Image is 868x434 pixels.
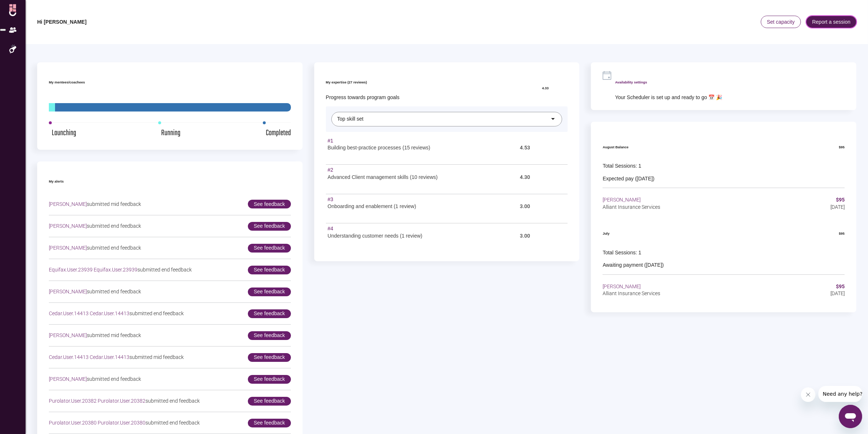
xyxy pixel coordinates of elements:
div: submitted end feedback [49,310,184,317]
span: purolator.user.20380 purolator.user.20380 [49,420,145,426]
button: See feedback [248,309,291,318]
h6: August Balance [603,144,628,151]
div: Your Scheduler is set up and ready to go 📅 🎉 [615,94,722,101]
span: cedar.user.14413 cedar.user.14413 [49,354,129,360]
span: 3.00 [520,233,530,239]
button: See feedback [248,331,291,340]
div: submitted end feedback [49,223,141,230]
iframe: Close message [801,387,816,402]
span: [DATE] [830,204,845,211]
div: submitted mid feedback [49,354,184,361]
h4: Hi [PERSON_NAME] [37,19,86,26]
span: Onboarding and enablement (1 review) [328,203,416,209]
span: Alliant Insurance Services [603,204,688,211]
span: $95 [830,283,845,290]
p: Progress towards program goals [326,94,519,101]
div: submitted mid feedback [49,201,141,208]
div: #2 [328,167,351,174]
h6: $95 [839,144,845,151]
span: $95 [830,196,845,204]
div: Total Sessions: 1 [603,249,845,257]
div: Total Sessions: 1 [603,163,845,170]
span: [PERSON_NAME] [49,245,87,251]
button: See feedback [248,222,291,231]
h6: My expertise (27 reviews) [326,79,519,86]
div: #1 [328,137,351,145]
h6: 4.33 [542,85,549,92]
div: submitted mid feedback [49,332,141,339]
span: Advanced Client management skills (10 reviews) [328,174,438,180]
h6: Availability settings [615,79,722,86]
span: purolator.user.20382 purolator.user.20382 [49,398,145,404]
button: See feedback [248,397,291,406]
span: 4.30 [520,174,530,180]
span: [PERSON_NAME] [49,201,87,207]
span: [PERSON_NAME] [49,332,87,338]
h6: $95 [839,230,845,238]
h6: July [603,230,610,238]
button: See feedback [248,244,291,253]
span: [PERSON_NAME] [49,223,87,229]
div: submitted end feedback [49,288,141,296]
span: Running [161,131,180,138]
span: [PERSON_NAME] [603,283,688,290]
div: #3 [328,196,351,203]
div: Awaiting payment ([DATE]) [603,262,845,269]
button: See feedback [248,419,291,427]
div: #4 [328,225,351,232]
span: Launching [52,131,76,138]
span: 4.53 [520,145,530,150]
span: Need any help? [4,5,44,11]
div: submitted end feedback [49,266,192,274]
button: Set capacity [761,16,801,28]
iframe: Button to launch messaging window [839,405,862,428]
button: Report a session [806,16,856,28]
h6: My mentees/coachees [49,79,291,86]
button: See feedback [248,200,291,208]
span: Understanding customer needs (1 review) [328,233,423,239]
div: submitted end feedback [49,245,141,252]
span: Completed [266,131,291,138]
div: submitted end feedback [49,398,200,405]
span: [PERSON_NAME] [603,196,688,204]
iframe: Message from company [818,386,862,402]
span: Building best-practice processes (15 reviews) [328,145,431,150]
span: equifax.user.23939 equifax.user.23939 [49,267,137,273]
button: See feedback [248,266,291,274]
h6: My alerts [49,178,291,185]
div: Expected pay ([DATE]) [603,175,845,183]
span: cedar.user.14413 cedar.user.14413 [49,310,129,316]
span: [DATE] [830,290,845,297]
div: submitted end feedback [49,376,141,383]
span: [PERSON_NAME] [49,289,87,294]
button: See feedback [248,353,291,362]
span: Alliant Insurance Services [603,290,688,297]
span: 3.00 [520,203,530,209]
span: Top skill set [337,116,363,122]
button: See feedback [248,288,291,296]
button: See feedback [248,375,291,384]
span: [PERSON_NAME] [49,376,87,382]
div: submitted end feedback [49,419,200,427]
